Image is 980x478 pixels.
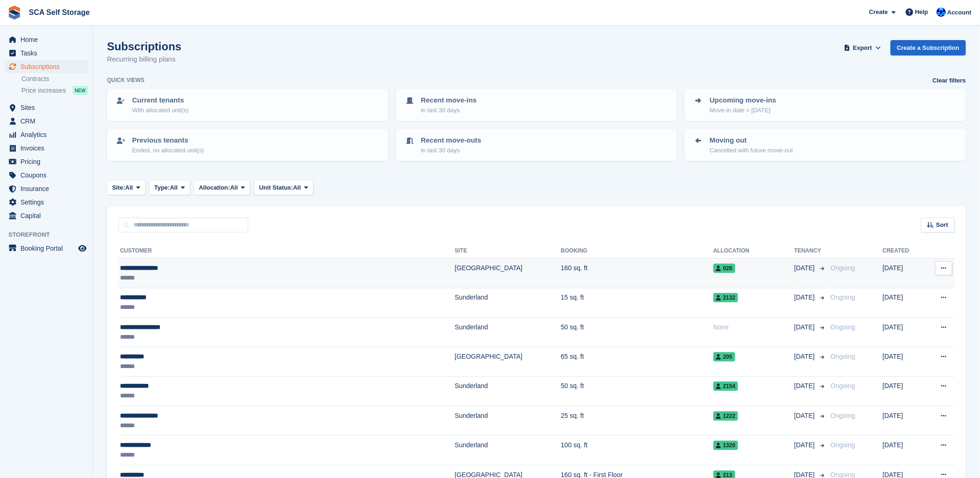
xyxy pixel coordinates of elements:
div: NEW [73,86,88,95]
span: Storefront [8,230,93,239]
p: Moving out [710,135,793,146]
th: Booking [561,244,713,259]
td: [DATE] [883,436,924,465]
p: With allocated unit(s) [132,106,188,115]
span: Price increases [21,86,66,95]
span: Allocation: [199,183,230,192]
span: Ongoing [831,323,855,331]
p: Move-in date > [DATE] [710,106,776,115]
button: Type: All [149,180,190,195]
a: SCA Self Storage [25,5,93,20]
span: Site: [112,183,125,192]
th: Tenancy [794,244,827,259]
span: 205 [713,352,735,362]
span: Ongoing [831,294,855,301]
td: 100 sq. ft [561,436,713,465]
img: stora-icon-8386f47178a22dfd0bd8f6a31ec36ba5ce8667c1dd55bd0f319d3a0aa187defe.svg [7,6,21,20]
span: Account [947,8,972,17]
span: All [170,183,178,192]
span: Ongoing [831,441,855,449]
span: All [125,183,133,192]
span: Home [20,33,76,46]
td: 50 sq. ft [561,376,713,406]
td: [DATE] [883,406,924,436]
span: Sort [936,220,948,230]
span: Create [869,7,888,17]
td: Sunderland [455,376,561,406]
a: Price increases NEW [21,85,88,96]
span: [DATE] [794,322,817,332]
td: Sunderland [455,288,561,317]
a: Preview store [77,243,88,254]
span: [DATE] [794,440,817,450]
td: [DATE] [883,317,924,347]
td: 15 sq. ft [561,288,713,317]
h1: Subscriptions [107,40,181,53]
p: In last 30 days [421,146,481,155]
th: Created [883,244,924,259]
a: menu [5,60,88,73]
span: 028 [713,264,735,273]
a: menu [5,196,88,209]
td: [DATE] [883,376,924,406]
td: Sunderland [455,317,561,347]
span: 2132 [713,293,739,302]
td: [GEOGRAPHIC_DATA] [455,347,561,376]
span: Ongoing [831,412,855,419]
p: Recurring billing plans [107,54,181,65]
a: Current tenants With allocated unit(s) [108,89,387,120]
span: Capital [20,209,76,222]
h6: Quick views [107,76,145,84]
span: [DATE] [794,293,817,302]
td: Sunderland [455,436,561,465]
button: Unit Status: All [254,180,313,195]
a: menu [5,169,88,182]
td: [DATE] [883,347,924,376]
span: Settings [20,196,76,209]
span: Insurance [20,182,76,195]
a: Upcoming move-ins Move-in date > [DATE] [686,89,965,120]
span: All [293,183,301,192]
p: Previous tenants [132,135,204,146]
a: Create a Subscription [891,40,966,55]
p: Recent move-outs [421,135,481,146]
span: Invoices [20,142,76,155]
a: menu [5,128,88,141]
a: menu [5,142,88,155]
a: Moving out Cancelled with future move-out [686,130,965,160]
span: Ongoing [831,264,855,272]
td: Sunderland [455,406,561,436]
a: Previous tenants Ended, no allocated unit(s) [108,130,387,160]
p: Upcoming move-ins [710,95,776,106]
button: Site: All [107,180,146,195]
button: Allocation: All [194,180,251,195]
span: Tasks [20,47,76,60]
a: menu [5,47,88,60]
a: Contracts [21,75,88,83]
span: Booking Portal [20,242,76,255]
img: Kelly Neesham [937,7,946,17]
a: Recent move-outs In last 30 days [397,130,676,160]
td: 160 sq. ft [561,259,713,288]
a: Clear filters [933,76,966,85]
td: [GEOGRAPHIC_DATA] [455,259,561,288]
span: Type: [154,183,170,192]
a: Recent move-ins In last 30 days [397,89,676,120]
td: [DATE] [883,259,924,288]
span: All [230,183,238,192]
p: Cancelled with future move-out [710,146,793,155]
span: [DATE] [794,263,817,273]
span: Pricing [20,155,76,168]
span: Export [853,43,872,53]
a: menu [5,101,88,114]
th: Allocation [713,244,794,259]
span: Analytics [20,128,76,141]
a: menu [5,209,88,222]
span: 1320 [713,441,739,450]
span: [DATE] [794,352,817,362]
th: Site [455,244,561,259]
span: [DATE] [794,411,817,421]
p: In last 30 days [421,106,477,115]
p: Current tenants [132,95,188,106]
span: Ongoing [831,382,855,389]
